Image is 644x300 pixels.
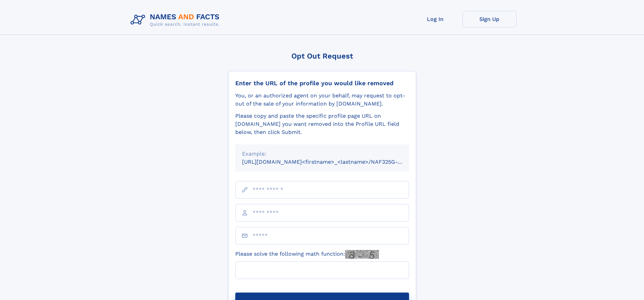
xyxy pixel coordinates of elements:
[228,52,416,60] div: Opt Out Request
[408,11,462,27] a: Log In
[235,79,409,87] div: Enter the URL of the profile you would like removed
[235,92,409,108] div: You, or an authorized agent on your behalf, may request to opt-out of the sale of your informatio...
[235,112,409,136] div: Please copy and paste the specific profile page URL on [DOMAIN_NAME] you want removed into the Pr...
[242,150,402,158] div: Example:
[462,11,517,27] a: Sign Up
[242,159,422,165] small: [URL][DOMAIN_NAME]<firstname>_<lastname>/NAF325G-xxxxxxxx
[128,11,225,29] img: Logo Names and Facts
[235,250,379,259] label: Please solve the following math function:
